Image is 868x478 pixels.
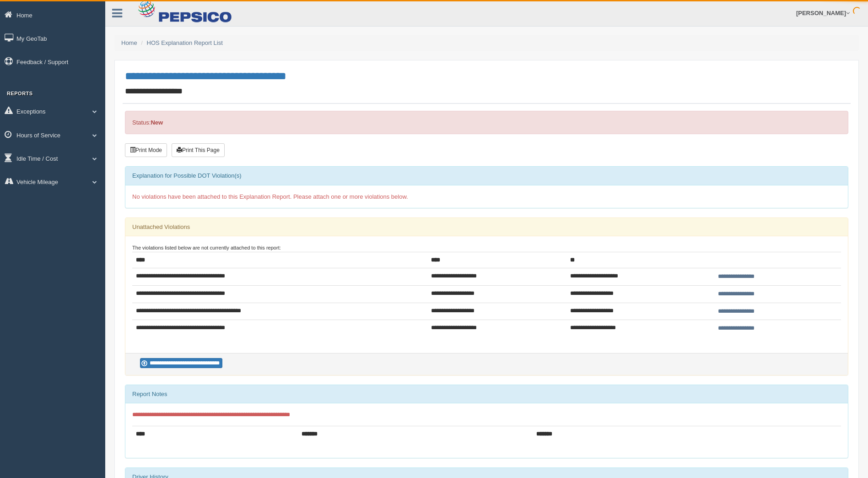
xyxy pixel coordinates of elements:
button: Print This Page [172,143,225,157]
button: Print Mode [125,143,167,157]
strong: New [151,119,163,126]
small: The violations listed below are not currently attached to this report: [132,245,281,250]
div: Unattached Violations [125,218,848,236]
a: HOS Explanation Report List [147,39,223,46]
a: Home [121,39,137,46]
div: Report Notes [125,385,848,403]
div: Status: [125,111,848,134]
div: Explanation for Possible DOT Violation(s) [125,167,848,185]
span: No violations have been attached to this Explanation Report. Please attach one or more violations... [132,193,408,200]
